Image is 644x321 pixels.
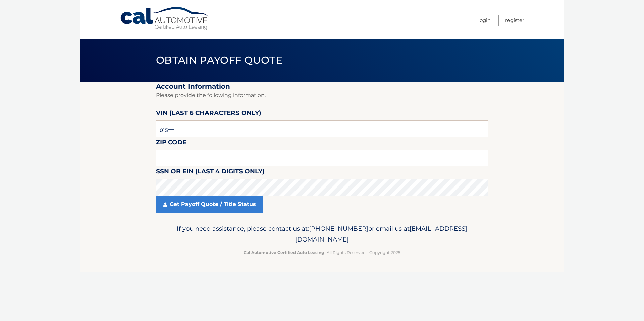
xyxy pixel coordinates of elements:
a: Cal Automotive [120,7,210,31]
a: Register [505,15,524,26]
h2: Account Information [156,82,488,91]
a: Login [478,15,491,26]
strong: Cal Automotive Certified Auto Leasing [244,250,324,255]
a: Get Payoff Quote / Title Status [156,196,263,213]
span: Obtain Payoff Quote [156,54,282,66]
label: VIN (last 6 characters only) [156,108,261,120]
label: SSN or EIN (last 4 digits only) [156,166,265,179]
label: Zip Code [156,137,186,150]
p: - All Rights Reserved - Copyright 2025 [160,249,484,256]
p: Please provide the following information. [156,91,488,100]
span: [PHONE_NUMBER] [309,225,368,232]
p: If you need assistance, please contact us at: or email us at [160,223,484,245]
